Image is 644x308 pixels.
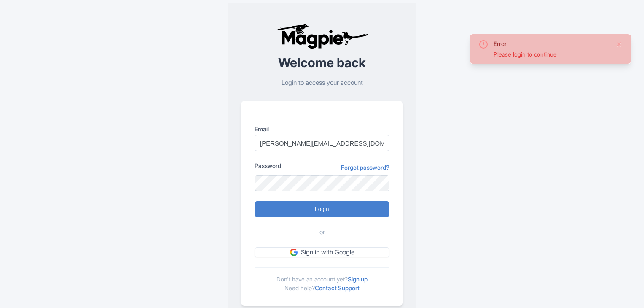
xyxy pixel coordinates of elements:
a: Sign up [348,276,368,283]
div: Please login to continue [494,50,609,59]
a: Forgot password? [341,163,389,172]
button: Close [616,39,623,49]
div: Don't have an account yet? Need help? [255,267,389,292]
p: Login to access your account [241,78,403,88]
h2: Welcome back [241,56,403,70]
img: logo-ab69f6fb50320c5b225c76a69d11143b.png [275,24,370,49]
a: Contact Support [315,284,360,292]
img: google.svg [290,249,298,256]
input: Login [255,201,389,217]
a: Sign in with Google [255,247,389,258]
label: Email [255,124,389,133]
div: Error [494,39,609,48]
label: Password [255,161,281,170]
span: or [319,227,325,237]
input: you@example.com [255,135,389,151]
